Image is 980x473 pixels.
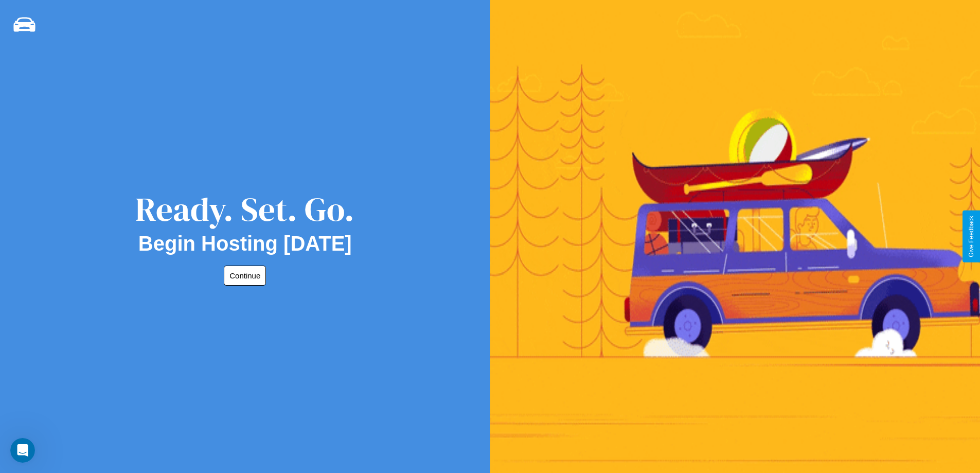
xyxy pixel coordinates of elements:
h2: Begin Hosting [DATE] [138,232,352,255]
iframe: Intercom live chat [10,438,35,463]
button: Continue [224,266,266,286]
div: Ready. Set. Go. [135,186,354,232]
div: Give Feedback [968,216,975,257]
